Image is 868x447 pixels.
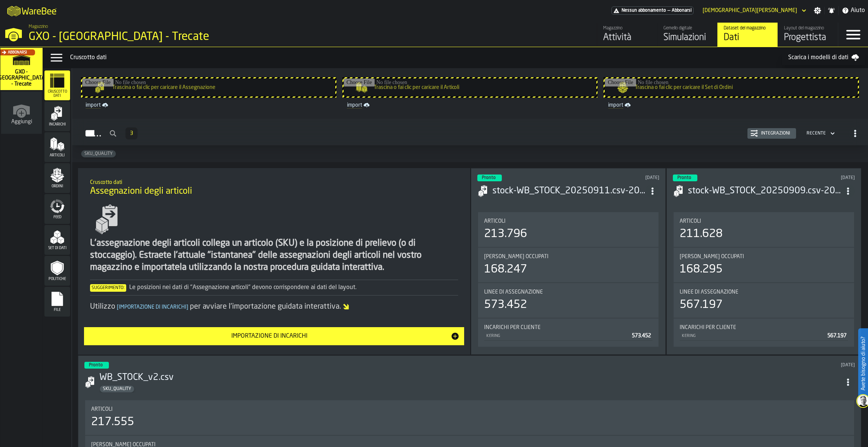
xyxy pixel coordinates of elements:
[1,92,42,135] a: link-to-/wh/new
[8,51,27,55] span: Abbonarsi
[486,334,629,338] div: KERING
[663,26,711,31] div: Gemello digitale
[680,289,848,295] div: Title
[673,211,855,348] section: card-AssignmentDashboardCard
[717,23,778,47] a: link-to-/wh/i/7274009e-5361-4e21-8e36-7045ee840609/data
[700,6,808,15] div: DropdownMenuValue-Matteo Cultrera
[777,175,855,181] div: Updated: 10/09/2025, 09:24:05 Created: 10/09/2025, 09:22:18
[680,218,701,224] span: Articoli
[839,6,868,15] label: button-toggle-Aiuto
[663,32,711,44] div: Simulazioni
[484,289,653,295] div: Title
[484,325,541,331] span: Incarichi per cliente
[84,362,109,369] div: status-3 2
[673,175,697,181] div: status-3 2
[78,168,470,355] div: ItemListCard-
[478,248,659,282] div: stat-Luoghi occupati
[680,325,848,331] div: Title
[91,406,113,412] span: Articoli
[29,30,232,44] div: GXO - [GEOGRAPHIC_DATA] - Trecate
[747,128,796,139] button: button-Integrazioni
[89,363,103,367] span: Pronto
[478,283,659,318] div: stat-Linee di assegnazione
[724,32,772,44] div: Dati
[90,185,192,197] span: Assegnazioni degli articoli
[674,318,854,347] div: stat-Incarichi per cliente
[484,298,527,312] div: 573.452
[484,218,653,224] div: Title
[611,6,694,15] a: link-to-/wh/i/7274009e-5361-4e21-8e36-7045ee840609/pricing/
[100,386,134,392] span: SKU_QUALITY
[680,331,848,341] div: StatList-item-KERING
[44,132,70,162] li: menu Articoli
[758,131,793,136] div: Integrazioni
[680,289,738,295] span: Linee di assegnazione
[44,246,70,250] span: Set di dati
[11,119,32,125] span: Aggiungi
[680,263,723,276] div: 168.295
[46,50,67,65] label: button-toggle-Menu Dati
[44,215,70,219] span: Feed
[492,185,646,197] h3: stock-WB_STOCK_20250911.csv-2025-09-12
[91,406,848,412] div: Title
[668,8,670,13] span: —
[657,23,717,47] a: link-to-/wh/i/7274009e-5361-4e21-8e36-7045ee840609/simulations
[44,153,70,158] span: Articoli
[72,119,868,145] h2: button-Incarichi
[44,225,70,255] li: menu Set di dati
[478,318,659,347] div: stat-Incarichi per cliente
[482,176,496,180] span: Pronto
[838,23,868,47] label: button-toggle-Menu
[44,308,70,312] span: File
[122,127,141,139] div: ButtonLoadMore-Per saperne di più-Precedente-Primo-Ultimo
[471,168,666,355] div: ItemListCard-DashboardItemContainer
[603,32,651,44] div: Attività
[130,131,133,136] span: 3
[724,26,772,31] div: Dataset del magazzino
[688,185,841,197] div: stock-WB_STOCK_20250909.csv-2025-09-10
[186,305,188,310] span: ]
[622,8,666,13] span: Nessun abbonamento
[680,298,723,312] div: 567.197
[85,400,854,435] div: stat-Articoli
[344,101,596,110] a: link-to-/wh/i/7274009e-5361-4e21-8e36-7045ee840609/import/items/
[90,178,458,185] h2: Sub Title
[666,168,861,355] div: ItemListCard-DashboardItemContainer
[680,254,744,260] span: [PERSON_NAME] occupati
[44,70,70,101] li: menu Cruscotto dati
[478,212,659,247] div: stat-Articoli
[90,283,458,292] div: Le posizioni nei dati di "Assegnazione articoli" devono corrispondere ai dati del layout.
[782,50,865,65] a: Scarica i modelli di dati
[99,372,841,384] div: WB_STOCK_v2.csv
[611,6,694,15] div: Abbonamento al menu
[784,26,832,31] div: Layout del magazzino
[477,211,659,348] section: card-AssignmentDashboardCard
[484,325,653,331] div: Title
[784,32,832,44] div: Progettista
[827,333,847,338] span: 567.197
[44,163,70,193] li: menu Ordini
[811,7,824,14] label: button-toggle-Impostazioni
[680,254,848,260] div: Title
[117,305,119,310] span: [
[677,176,691,180] span: Pronto
[89,332,450,341] div: Importazione di incarichi
[484,254,653,260] div: Title
[29,24,48,29] span: Magazzino
[44,277,70,281] span: Politiche
[703,8,797,14] div: DropdownMenuValue-Matteo Cultrera
[90,237,458,274] div: L'assegnazione degli articoli collega un articolo (SKU) e la posizione di prelievo (o di stoccagg...
[83,101,335,110] a: link-to-/wh/i/7274009e-5361-4e21-8e36-7045ee840609/import/assignment/
[484,331,653,341] div: StatList-item-KERING
[0,48,43,92] a: link-to-/wh/i/7274009e-5361-4e21-8e36-7045ee840609/simulations
[605,78,858,96] input: Trascina o fai clic per caricare il Set di Ordini
[680,227,723,241] div: 211.628
[672,8,692,13] span: Abbonarsi
[344,78,597,96] input: Trascina o fai clic per caricare il Articoli
[851,6,865,15] span: Aiuto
